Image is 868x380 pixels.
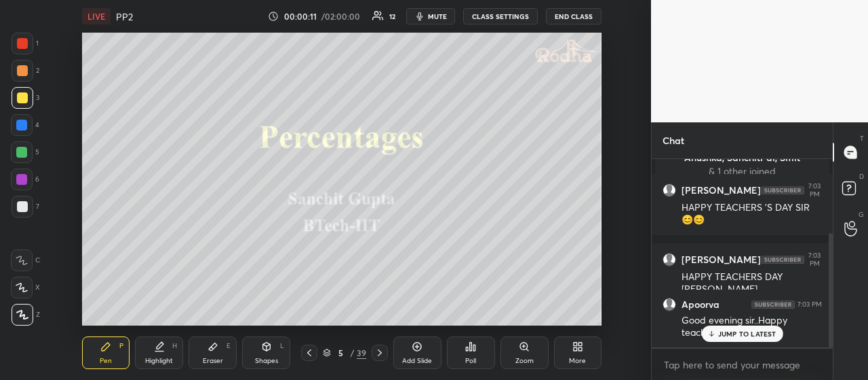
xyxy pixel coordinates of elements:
div: C [11,249,40,271]
div: Add Slide [402,358,432,364]
div: E [226,343,231,349]
div: 2 [12,60,39,82]
div: H [172,343,177,349]
img: 4P8fHbbgJtejmAAAAAElFTkSuQmCC [761,256,804,264]
p: G [859,209,864,220]
div: Poll [465,358,476,364]
img: 4P8fHbbgJtejmAAAAAElFTkSuQmCC [761,186,804,194]
div: grid [652,159,833,347]
div: 1 [12,33,39,54]
div: Shapes [255,358,278,364]
div: HAPPY TEACHERS 'S DAY SIR 😊😊 [682,201,822,227]
img: 4P8fHbbgJtejmAAAAAElFTkSuQmCC [751,300,795,309]
span: mute [428,12,447,21]
img: default.png [663,254,675,266]
div: 7:03 PM [807,182,822,198]
div: Pen [100,358,112,364]
p: D [859,171,864,182]
div: X [11,277,40,298]
div: Z [12,304,40,326]
h6: Apoorva [682,298,719,311]
div: Highlight [145,358,173,364]
div: Eraser [203,358,223,364]
div: 7 [12,196,39,218]
div: P [119,343,123,349]
div: 12 [389,13,395,20]
p: Anushka, SanchitPal, Smit [663,152,821,163]
img: default.png [663,184,675,196]
p: Chat [652,122,695,158]
div: 6 [11,169,39,190]
p: & 1 other joined [663,166,821,177]
button: mute [406,8,455,24]
div: 5 [11,141,39,163]
div: LIVE [82,8,111,24]
button: END CLASS [546,8,601,24]
img: default.png [663,298,675,311]
h6: [PERSON_NAME] [682,254,761,266]
div: 4 [11,114,39,136]
p: JUMP TO LATEST [718,330,776,338]
div: 7:03 PM [797,300,822,309]
div: 7:03 PM [807,252,822,268]
div: L [280,343,284,349]
div: 3 [12,87,39,109]
div: 39 [357,347,366,359]
h4: PP2 [116,10,133,23]
div: More [569,358,586,364]
div: 5 [334,349,347,357]
div: / [350,349,354,357]
div: HAPPY TEACHERS DAY [PERSON_NAME] [682,271,822,296]
p: T [860,133,864,143]
button: CLASS SETTINGS [463,8,538,24]
div: Zoom [515,358,534,364]
div: Good evening sir..Happy teacher's day! [682,314,822,340]
h6: [PERSON_NAME] [682,184,761,196]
